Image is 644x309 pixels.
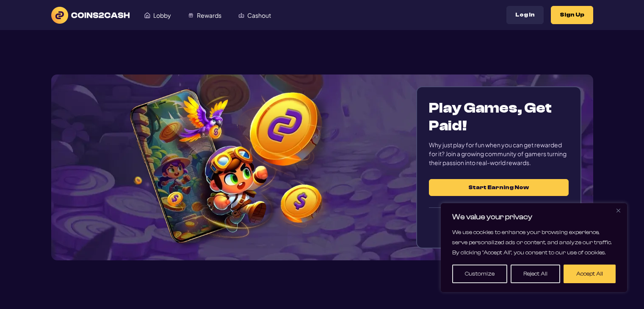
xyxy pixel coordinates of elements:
a: Cashout [230,7,279,23]
div: We value your privacy [441,203,627,292]
button: Accept All [564,265,616,283]
button: Reject All [511,265,560,283]
button: Start Earning Now [429,179,568,196]
span: Cashout [247,12,271,18]
button: Sign Up [551,6,593,24]
button: Close [613,205,623,215]
img: Rewards [188,12,194,18]
span: Lobby [153,12,171,18]
img: Close [616,209,620,212]
label: or [429,196,568,219]
p: We use cookies to enhance your browsing experience, serve personalized ads or content, and analyz... [452,227,616,258]
div: Why just play for fun when you can get rewarded for it? Join a growing community of gamers turnin... [429,141,568,167]
h1: Play Games, Get Paid! [429,99,568,135]
a: Lobby [136,7,180,23]
img: Lobby [144,12,150,18]
img: Cashout [238,12,244,18]
img: logo text [51,7,130,24]
iframe: Sign in with Google Button [425,218,573,237]
p: We value your privacy [452,212,616,222]
button: Log In [506,6,544,24]
button: Customize [452,265,507,283]
span: Rewards [197,12,221,18]
a: Rewards [180,7,230,23]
